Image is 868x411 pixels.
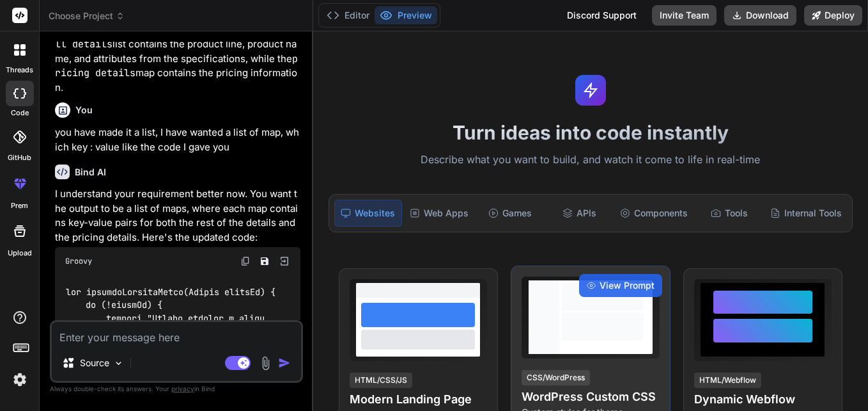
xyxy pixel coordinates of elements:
label: prem [11,200,28,211]
span: Groovy [65,256,92,266]
p: I understand your requirement better now. You want the output to be a list of maps, where each ma... [55,187,300,245]
h4: WordPress Custom CSS [522,388,659,406]
img: icon [278,357,291,369]
h6: You [75,104,93,117]
button: Preview [375,6,437,24]
button: Download [724,5,796,26]
div: HTML/Webflow [694,373,761,388]
h6: Bind AI [75,166,106,179]
p: Always double-check its answers. Your in Bind [50,383,303,395]
div: Websites [334,200,403,227]
img: attachment [258,356,273,371]
span: Choose Project [49,10,125,22]
button: Invite Team [652,5,717,26]
span: privacy [171,385,194,392]
h1: Turn ideas into code instantly [321,121,860,144]
button: Deploy [804,5,862,26]
button: Save file [256,252,274,270]
div: HTML/CSS/JS [350,373,412,388]
div: Tools [695,200,763,227]
button: Editor [322,6,375,24]
label: GitHub [8,152,31,163]
img: settings [9,369,31,391]
label: threads [6,65,33,76]
span: View Prompt [600,279,655,292]
p: This code will return the details in the format . The list contains the product line, product nam... [55,8,300,95]
img: Open in Browser [279,255,290,267]
img: Pick Models [113,358,124,369]
div: Components [615,200,693,227]
h4: Modern Landing Page [350,391,487,408]
p: you have made it a list, I have wanted a list of map, which key : value like the code I gave you [55,125,300,154]
div: Internal Tools [765,200,847,227]
img: copy [240,256,251,266]
p: Source [80,357,109,369]
div: APIs [546,200,613,227]
p: Describe what you want to build, and watch it come to life in real-time [321,152,860,168]
label: Upload [8,248,32,259]
div: Discord Support [559,5,644,26]
label: code [11,108,29,118]
div: Web Apps [405,200,474,227]
div: CSS/WordPress [522,370,590,385]
div: Games [476,200,543,227]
